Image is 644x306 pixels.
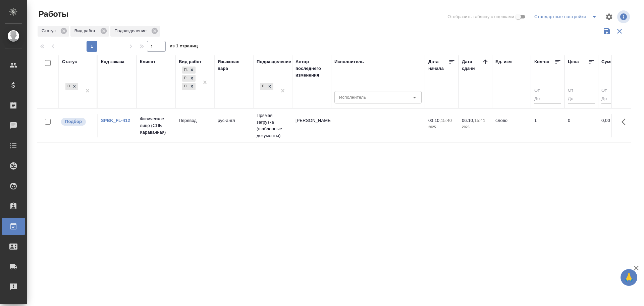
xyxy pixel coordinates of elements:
[601,9,617,25] span: Настроить таблицу
[428,118,441,123] p: 03.10,
[600,25,613,38] button: Сохранить фильтры
[568,87,595,95] input: От
[534,87,561,95] input: От
[74,28,98,34] p: Вид работ
[296,58,328,79] div: Автор последнего изменения
[140,116,172,136] p: Физическое лицо (СПБ Караванная)
[474,118,485,123] p: 15:41
[182,75,188,82] div: Редактура
[428,124,455,131] p: 2025
[495,58,512,65] div: Ед. изм
[447,13,514,20] span: Отобразить таблицу с оценками
[140,58,155,65] div: Клиент
[565,114,598,137] td: 0
[170,42,198,52] span: из 1 страниц
[601,58,616,65] div: Сумма
[182,67,188,74] div: Перевод
[598,114,632,137] td: 0,00 ₽
[253,109,292,142] td: Прямая загрузка (шаблонные документы)
[534,58,549,65] div: Кол-во
[260,83,266,90] div: Прямая загрузка (шаблонные документы)
[62,58,77,65] div: Статус
[181,82,196,91] div: Перевод, Редактура, Постредактура машинного перевода
[613,25,626,38] button: Сбросить фильтры
[65,118,82,125] p: Подбор
[65,82,79,91] div: Подбор
[257,58,291,65] div: Подразделение
[181,66,196,74] div: Перевод, Редактура, Постредактура машинного перевода
[623,270,635,285] span: 🙏
[179,58,202,65] div: Вид работ
[462,124,489,131] p: 2025
[259,82,274,91] div: Прямая загрузка (шаблонные документы)
[114,28,149,34] p: Подразделение
[334,58,364,65] div: Исполнитель
[492,114,531,137] td: слово
[60,117,94,126] div: Можно подбирать исполнителей
[101,58,124,65] div: Код заказа
[38,26,69,37] div: Статус
[214,114,253,137] td: рус-англ
[428,58,448,72] div: Дата начала
[65,83,71,90] div: Подбор
[110,26,160,37] div: Подразделение
[101,118,130,123] a: SPBK_FL-412
[181,74,196,83] div: Перевод, Редактура, Постредактура машинного перевода
[531,114,565,137] td: 1
[179,117,211,124] p: Перевод
[568,95,595,103] input: До
[618,114,634,130] button: Здесь прячутся важные кнопки
[441,118,452,123] p: 15:40
[292,114,331,137] td: [PERSON_NAME]
[410,93,419,102] button: Open
[462,118,474,123] p: 06.10,
[617,10,631,23] span: Посмотреть информацию
[37,9,68,19] span: Работы
[218,58,250,72] div: Языковая пара
[182,83,188,90] div: Постредактура машинного перевода
[568,58,579,65] div: Цена
[601,95,628,103] input: До
[462,58,482,72] div: Дата сдачи
[533,11,601,22] div: split button
[621,269,637,286] button: 🙏
[601,87,628,95] input: От
[42,28,58,34] p: Статус
[70,26,109,37] div: Вид работ
[534,95,561,103] input: До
